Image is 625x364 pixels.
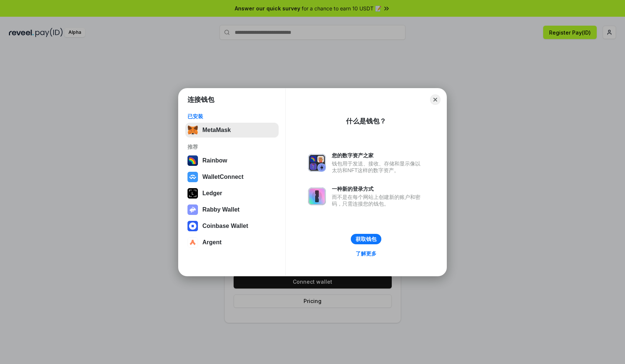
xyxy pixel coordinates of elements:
[346,117,386,126] div: 什么是钱包？
[187,144,276,150] div: 推荐
[185,123,279,138] button: MetaMask
[187,125,198,135] img: svg+xml,%3Csvg%20fill%3D%22none%22%20height%3D%2233%22%20viewBox%3D%220%200%2035%2033%22%20width%...
[185,153,279,168] button: Rainbow
[202,157,227,164] div: Rainbow
[185,170,279,184] button: WalletConnect
[187,95,214,104] h1: 连接钱包
[332,186,424,192] div: 一种新的登录方式
[185,202,279,217] button: Rabby Wallet
[202,223,248,229] div: Coinbase Wallet
[185,235,279,250] button: Argent
[202,206,240,213] div: Rabby Wallet
[187,113,276,120] div: 已安装
[332,152,424,159] div: 您的数字资产之家
[332,160,424,174] div: 钱包用于发送、接收、存储和显示像以太坊和NFT这样的数字资产。
[202,239,222,246] div: Argent
[308,187,326,205] img: svg+xml,%3Csvg%20xmlns%3D%22http%3A%2F%2Fwww.w3.org%2F2000%2Fsvg%22%20fill%3D%22none%22%20viewBox...
[351,234,381,244] button: 获取钱包
[187,237,198,248] img: svg+xml,%3Csvg%20width%3D%2228%22%20height%3D%2228%22%20viewBox%3D%220%200%2028%2028%22%20fill%3D...
[185,186,279,201] button: Ledger
[202,174,244,180] div: WalletConnect
[308,154,326,172] img: svg+xml,%3Csvg%20xmlns%3D%22http%3A%2F%2Fwww.w3.org%2F2000%2Fsvg%22%20fill%3D%22none%22%20viewBox...
[430,94,440,105] button: Close
[187,204,198,215] img: svg+xml,%3Csvg%20xmlns%3D%22http%3A%2F%2Fwww.w3.org%2F2000%2Fsvg%22%20fill%3D%22none%22%20viewBox...
[187,172,198,182] img: svg+xml,%3Csvg%20width%3D%2228%22%20height%3D%2228%22%20viewBox%3D%220%200%2028%2028%22%20fill%3D...
[185,219,279,233] button: Coinbase Wallet
[202,127,231,133] div: MetaMask
[351,249,381,258] a: 了解更多
[356,250,376,257] div: 了解更多
[187,188,198,199] img: svg+xml,%3Csvg%20xmlns%3D%22http%3A%2F%2Fwww.w3.org%2F2000%2Fsvg%22%20width%3D%2228%22%20height%3...
[356,236,376,242] div: 获取钱包
[202,190,222,197] div: Ledger
[332,194,424,207] div: 而不是在每个网站上创建新的账户和密码，只需连接您的钱包。
[187,221,198,231] img: svg+xml,%3Csvg%20width%3D%2228%22%20height%3D%2228%22%20viewBox%3D%220%200%2028%2028%22%20fill%3D...
[187,155,198,166] img: svg+xml,%3Csvg%20width%3D%22120%22%20height%3D%22120%22%20viewBox%3D%220%200%20120%20120%22%20fil...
